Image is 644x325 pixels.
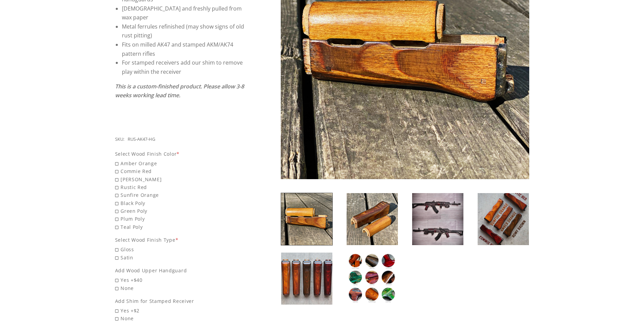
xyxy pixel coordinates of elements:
span: Amber Orange [115,159,245,167]
span: Black Poly [115,199,245,207]
span: Satin [115,254,245,261]
span: Green Poly [115,207,245,215]
span: For stamped receivers add our shim to remove play within the receiver [122,59,243,75]
span: None [115,314,245,322]
span: Commie Red [115,167,245,175]
div: SKU: [115,136,124,143]
span: Yes +$40 [115,276,245,284]
img: Russian AK47 Handguard [347,193,398,245]
li: Metal ferrules refinished (may show signs of old rust pitting) [122,22,245,40]
img: Russian AK47 Handguard [412,193,463,245]
img: Russian AK47 Handguard [478,193,529,245]
span: Sunfire Orange [115,191,245,199]
img: Russian AK47 Handguard [281,253,332,305]
em: This is a custom-finished product. Please allow 3-8 weeks working lead time. [115,83,244,99]
img: Russian AK47 Handguard [347,253,398,305]
span: Teal Poly [115,223,245,231]
li: Fits on milled AK47 and stamped AKM/AK74 pattern rifles [122,40,245,58]
div: Select Wood Finish Type [115,236,245,244]
span: [PERSON_NAME] [115,175,245,183]
span: Rustic Red [115,183,245,191]
span: Plum Poly [115,215,245,223]
img: Russian AK47 Handguard [281,193,332,245]
li: [DEMOGRAPHIC_DATA] and freshly pulled from wax paper [122,4,245,22]
div: RUS-AK47-HG [128,136,155,143]
div: Add Wood Upper Handguard [115,267,245,274]
span: None [115,284,245,292]
div: Add Shim for Stamped Receiver [115,297,245,305]
div: Select Wood Finish Color [115,150,245,158]
span: Gloss [115,245,245,253]
span: Yes +$2 [115,307,245,314]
